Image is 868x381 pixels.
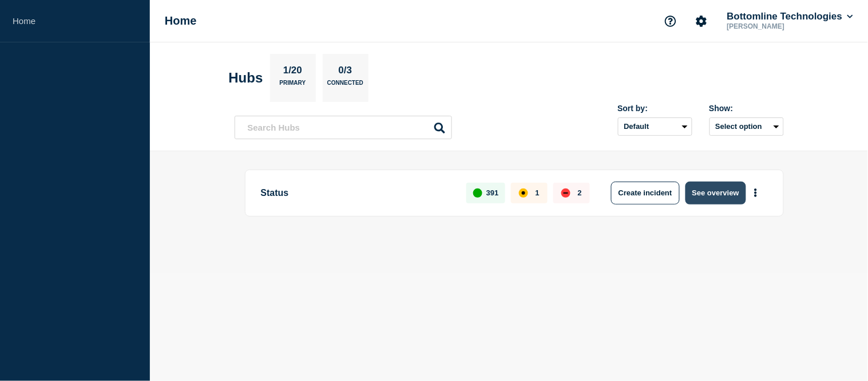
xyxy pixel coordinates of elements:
[261,182,454,205] p: Status
[578,188,582,197] p: 2
[618,117,692,136] select: Sort by
[618,104,692,113] div: Sort by:
[685,182,746,205] button: See overview
[235,116,452,139] input: Search Hubs
[165,14,197,28] h1: Home
[229,70,263,86] h2: Hubs
[327,80,363,92] p: Connected
[473,188,482,198] div: up
[659,9,683,33] button: Support
[710,117,784,136] button: Select option
[725,11,855,22] button: Bottomline Technologies
[486,188,499,197] p: 391
[689,9,714,33] button: Account settings
[519,188,528,198] div: affected
[725,22,844,30] p: [PERSON_NAME]
[561,188,570,198] div: down
[334,65,356,80] p: 0/3
[536,188,540,197] p: 1
[280,80,306,92] p: Primary
[748,182,763,203] button: More actions
[279,65,306,80] p: 1/20
[710,104,784,113] div: Show:
[611,182,680,205] button: Create incident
